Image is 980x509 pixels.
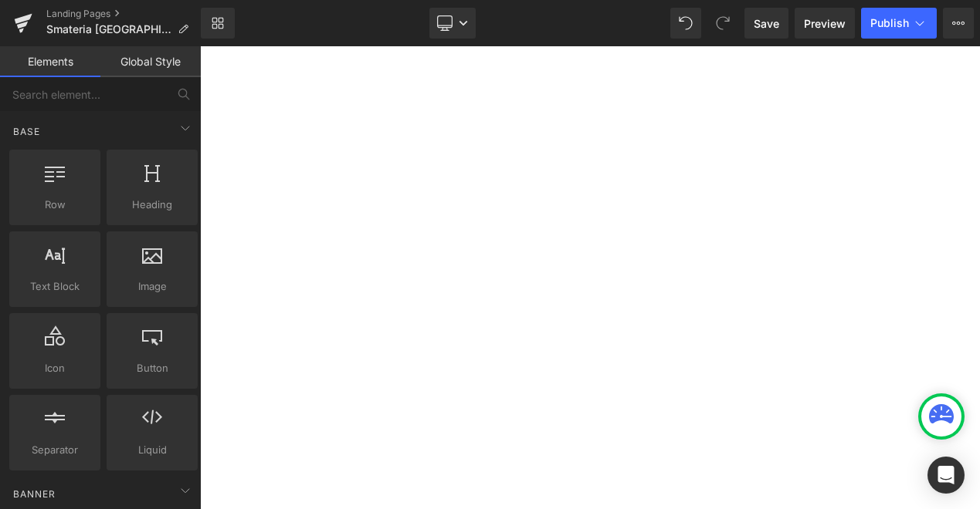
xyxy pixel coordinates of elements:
[861,8,937,39] button: Publish
[670,8,701,39] button: Undo
[707,8,738,39] button: Redo
[795,8,855,39] a: Preview
[12,124,42,139] span: Base
[201,8,235,39] a: New Library
[14,278,96,295] span: Text Block
[111,360,193,376] span: Button
[111,278,193,295] span: Image
[100,46,201,77] a: Global Style
[14,360,96,376] span: Icon
[111,442,193,458] span: Liquid
[46,23,171,35] span: Smateria [GEOGRAPHIC_DATA]
[804,15,846,32] span: Preview
[14,442,96,458] span: Separator
[943,8,974,39] button: More
[14,197,96,213] span: Row
[927,457,965,494] div: Open Intercom Messenger
[870,17,909,29] span: Publish
[12,487,57,501] span: Banner
[754,15,779,32] span: Save
[46,8,201,20] a: Landing Pages
[111,197,193,213] span: Heading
